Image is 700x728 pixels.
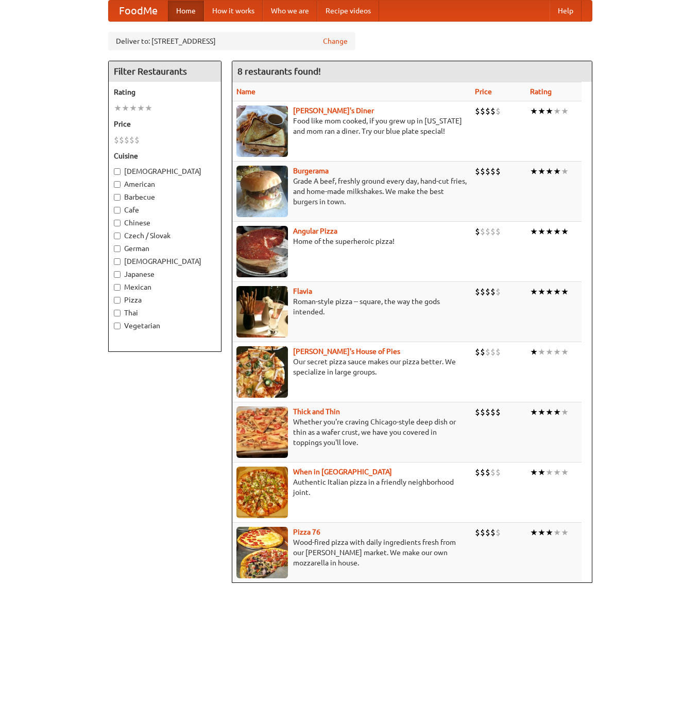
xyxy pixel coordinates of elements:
[114,119,216,129] h5: Price
[496,467,501,478] li: $
[553,105,561,117] li: ★
[485,105,490,117] li: $
[480,166,485,177] li: $
[496,166,501,177] li: $
[545,226,553,237] li: ★
[475,166,480,177] li: $
[236,527,288,578] img: pizza76.jpg
[293,287,312,295] a: Flavia
[236,467,288,518] img: wheninrome.jpg
[114,271,121,278] input: Japanese
[545,105,553,117] li: ★
[236,105,288,157] img: sallys.jpg
[293,468,392,476] a: When in [GEOGRAPHIC_DATA]
[114,192,216,202] label: Barbecue
[475,105,480,117] li: $
[114,181,121,188] input: American
[475,87,492,96] a: Price
[496,226,501,237] li: $
[114,134,119,146] li: $
[114,258,121,265] input: [DEMOGRAPHIC_DATA]
[490,105,496,117] li: $
[236,166,288,217] img: burgerama.jpg
[124,134,129,146] li: $
[496,286,501,297] li: $
[530,105,538,117] li: ★
[538,166,545,177] li: ★
[530,346,538,358] li: ★
[538,406,545,418] li: ★
[236,346,288,398] img: luigis.jpg
[538,467,545,478] li: ★
[475,527,480,538] li: $
[530,467,538,478] li: ★
[475,346,480,358] li: $
[490,286,496,297] li: $
[293,227,337,235] a: Angular Pizza
[114,243,216,254] label: German
[545,527,553,538] li: ★
[480,406,485,418] li: $
[490,406,496,418] li: $
[553,467,561,478] li: ★
[538,286,545,297] li: ★
[475,226,480,237] li: $
[204,1,263,21] a: How it works
[114,245,121,252] input: German
[293,167,329,175] b: Burgerama
[168,1,204,21] a: Home
[561,467,569,478] li: ★
[293,347,400,356] a: [PERSON_NAME]'s House of Pies
[114,323,121,329] input: Vegetarian
[114,297,121,304] input: Pizza
[480,226,485,237] li: $
[114,233,121,239] input: Czech / Slovak
[553,286,561,297] li: ★
[114,168,121,175] input: [DEMOGRAPHIC_DATA]
[114,310,121,316] input: Thai
[109,61,221,82] h4: Filter Restaurants
[485,226,490,237] li: $
[485,346,490,358] li: $
[496,105,501,117] li: $
[530,226,538,237] li: ★
[485,406,490,418] li: $
[114,256,216,267] label: [DEMOGRAPHIC_DATA]
[561,527,569,538] li: ★
[553,406,561,418] li: ★
[108,32,355,50] div: Deliver to: [STREET_ADDRESS]
[119,134,124,146] li: $
[236,236,467,246] p: Home of the superheroic pizza!
[561,166,569,177] li: ★
[485,286,490,297] li: $
[114,207,121,214] input: Cafe
[114,218,216,228] label: Chinese
[114,102,122,114] li: ★
[553,226,561,237] li: ★
[293,106,374,115] b: [PERSON_NAME]'s Diner
[480,527,485,538] li: $
[545,286,553,297] li: ★
[263,1,317,21] a: Who we are
[530,87,552,96] a: Rating
[114,87,216,97] h5: Rating
[475,406,480,418] li: $
[236,417,467,448] p: Whether you're craving Chicago-style deep dish or thin as a wafer crust, we have you covered in t...
[545,166,553,177] li: ★
[236,406,288,458] img: thick.jpg
[545,406,553,418] li: ★
[561,286,569,297] li: ★
[323,36,348,46] a: Change
[538,226,545,237] li: ★
[122,102,129,114] li: ★
[530,286,538,297] li: ★
[553,346,561,358] li: ★
[538,346,545,358] li: ★
[475,286,480,297] li: $
[236,176,467,207] p: Grade A beef, freshly ground every day, hand-cut fries, and home-made milkshakes. We make the bes...
[293,407,340,416] a: Thick and Thin
[114,284,121,291] input: Mexican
